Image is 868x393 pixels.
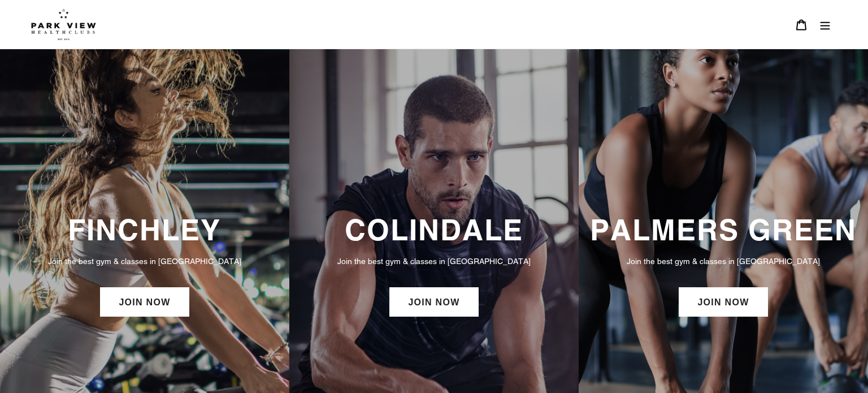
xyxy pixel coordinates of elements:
[389,287,478,317] a: JOIN NOW: Colindale Membership
[11,255,278,267] p: Join the best gym & classes in [GEOGRAPHIC_DATA]
[679,287,767,317] a: JOIN NOW: Palmers Green Membership
[301,255,567,267] p: Join the best gym & classes in [GEOGRAPHIC_DATA]
[590,213,857,247] h3: PALMERS GREEN
[590,255,857,267] p: Join the best gym & classes in [GEOGRAPHIC_DATA]
[100,287,189,317] a: JOIN NOW: Finchley Membership
[301,213,567,247] h3: COLINDALE
[11,213,278,247] h3: FINCHLEY
[31,8,96,40] img: Park view health clubs is a gym near you.
[813,12,837,37] button: Menu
